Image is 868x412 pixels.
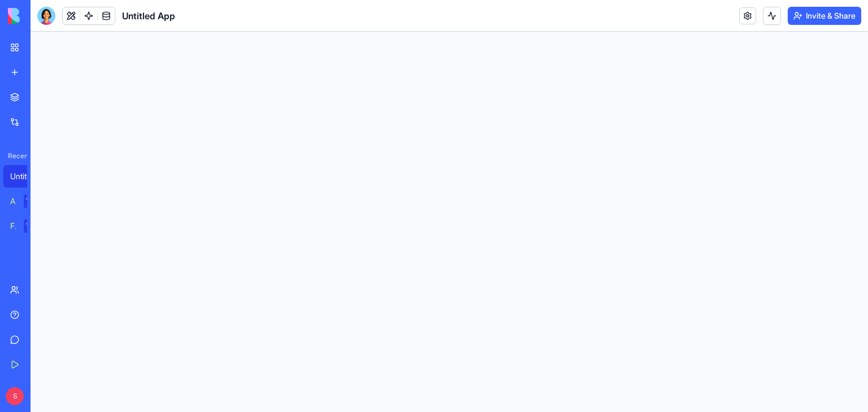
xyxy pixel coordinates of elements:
div: Feedback Form [10,220,16,232]
div: Untitled App [10,171,42,182]
a: Untitled App [3,165,49,188]
div: TRY [24,219,42,233]
span: Untitled App [122,9,175,23]
div: TRY [24,194,42,208]
a: AI Logo GeneratorTRY [3,190,49,212]
img: logo [8,8,78,24]
span: Recent [3,151,27,161]
a: Feedback FormTRY [3,215,49,237]
span: S [6,387,24,405]
div: AI Logo Generator [10,196,16,207]
button: Invite & Share [788,7,861,25]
